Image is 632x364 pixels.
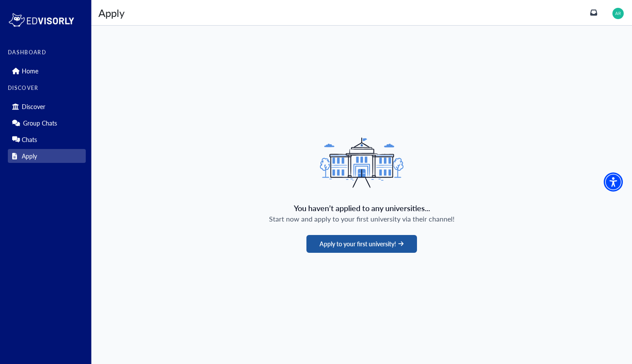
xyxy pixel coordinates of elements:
[8,64,86,78] div: Home
[22,67,38,75] p: Home
[8,11,75,29] img: logo
[8,99,86,113] div: Discover
[8,50,86,56] label: DASHBOARD
[98,5,124,20] div: Apply
[8,149,86,163] div: Apply
[8,85,86,91] label: DISCOVER
[269,214,454,224] h6: Start now and apply to your first university via their channel!
[604,172,623,192] div: Accessibility Menu
[22,136,37,143] p: Chats
[23,119,57,127] p: Group Chats
[22,103,45,110] p: Discover
[306,235,417,253] button: Apply to your first university!
[294,202,430,214] h1: You haven’t applied to any universities...
[590,9,597,16] a: inbox
[22,152,37,160] p: Apply
[8,132,86,146] div: Chats
[8,116,86,130] div: Group Chats
[320,137,403,188] img: Empty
